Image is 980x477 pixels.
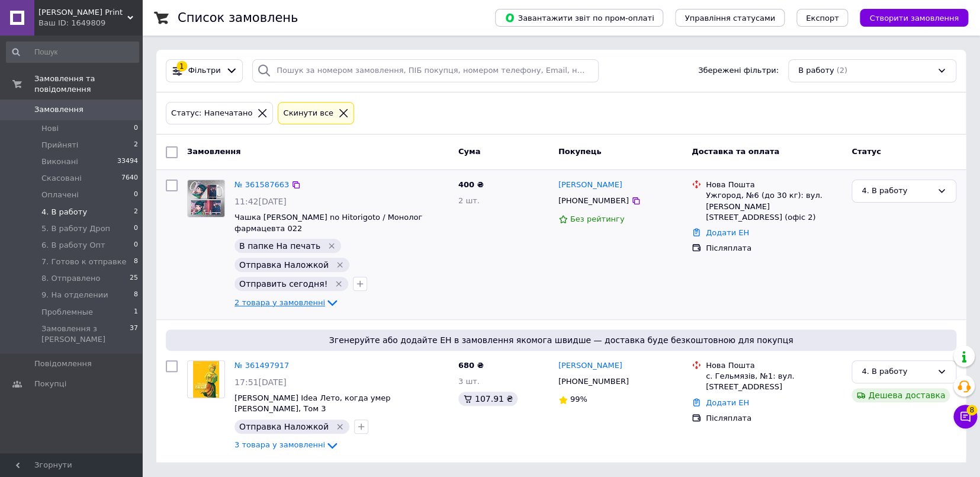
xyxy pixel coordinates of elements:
a: № 361497917 [234,361,289,370]
span: 2 шт. [458,196,480,205]
h1: Список замовлень [178,11,298,25]
a: [PERSON_NAME] Idea Лето, когда умер [PERSON_NAME], Том 3 [234,393,390,414]
span: Прийняті [41,140,78,151]
span: Експорт [806,14,839,23]
div: Дешева доставка [852,388,950,402]
span: Доставка та оплата [692,147,779,156]
button: Завантажити звіт по пром-оплаті [495,9,663,27]
a: № 361587663 [234,180,289,189]
div: Післяплата [706,243,842,254]
span: 2 [134,140,138,151]
span: Замовлення [187,147,240,156]
a: Додати ЕН [706,398,749,407]
span: (2) [836,66,847,75]
button: Управління статусами [675,9,785,27]
div: 1 [176,61,187,72]
span: 17:51[DATE] [234,377,287,387]
span: Ramires Print [38,7,127,18]
span: Покупці [34,379,66,389]
span: В работу [798,65,834,76]
a: Чашка [PERSON_NAME] no Hitorigoto / Монолог фармацевта 022 [234,213,422,233]
span: 8. Отправлено [41,273,100,284]
span: 25 [130,273,138,284]
span: Отправка Наложкой [239,260,329,270]
span: Покупець [558,147,602,156]
span: Скасовані [41,173,82,184]
span: 0 [134,240,138,251]
div: Післяплата [706,413,842,424]
input: Пошук [6,41,139,63]
svg: Видалити мітку [335,260,345,270]
span: 0 [134,190,138,200]
span: Статус [852,147,881,156]
a: 3 товара у замовленні [234,440,339,449]
span: 2 [134,207,138,217]
span: Повідомлення [34,358,92,369]
span: Створити замовлення [869,14,959,23]
span: 3 товара у замовленні [234,441,325,450]
span: 1 [134,307,138,318]
button: Чат з покупцем8 [953,405,977,428]
span: Оплачені [41,190,79,200]
span: 8 [966,401,977,412]
span: Проблемные [41,307,93,318]
a: 2 товара у замовленні [234,298,339,307]
span: Без рейтингу [570,215,625,223]
span: Отправка Наложкой [239,422,329,431]
a: Додати ЕН [706,228,749,237]
span: В папке На печать [239,241,320,251]
svg: Видалити мітку [334,279,343,289]
div: Cкинути все [281,107,336,120]
span: 2 товара у замовленні [234,298,325,307]
span: Замовлення з [PERSON_NAME] [41,324,130,345]
div: Статус: Напечатано [169,107,255,120]
span: Збережені фільтри: [698,65,779,76]
span: [PHONE_NUMBER] [558,196,629,205]
div: Нова Пошта [706,180,842,190]
div: Ваш ID: 1649809 [38,18,142,28]
span: 6. В работу Опт [41,240,105,251]
span: Cума [458,147,480,156]
div: 107.91 ₴ [458,392,518,406]
span: Замовлення [34,104,83,115]
span: 7640 [121,173,138,184]
span: Завантажити звіт по пром-оплаті [505,12,654,23]
a: Створити замовлення [848,13,968,22]
span: 400 ₴ [458,180,484,189]
img: Фото товару [193,361,219,398]
span: 33494 [117,156,138,167]
span: Замовлення та повідомлення [34,73,142,95]
span: 4. В работу [41,207,87,217]
span: 680 ₴ [458,361,484,370]
button: Експорт [796,9,849,27]
input: Пошук за номером замовлення, ПІБ покупця, номером телефону, Email, номером накладної [252,59,598,82]
span: 9. На отделении [41,290,108,300]
span: 8 [134,257,138,267]
a: Фото товару [187,180,225,217]
svg: Видалити мітку [335,422,345,431]
span: Виконані [41,156,78,167]
div: 4. В работу [862,185,932,197]
div: Ужгород, №6 (до 30 кг): вул. [PERSON_NAME][STREET_ADDRESS] (офіс 2) [706,190,842,223]
svg: Видалити мітку [327,241,336,251]
div: 4. В работу [862,366,932,378]
span: [PHONE_NUMBER] [558,377,629,386]
span: 7. Готово к отправке [41,257,126,267]
span: 37 [130,324,138,345]
a: [PERSON_NAME] [558,360,622,372]
div: с. Гельмязів, №1: вул. [STREET_ADDRESS] [706,371,842,392]
span: Згенеруйте або додайте ЕН в замовлення якомога швидше — доставка буде безкоштовною для покупця [171,334,952,346]
span: 0 [134,123,138,134]
span: 5. В работу Дроп [41,223,110,234]
span: 99% [570,395,587,404]
span: Нові [41,123,59,134]
a: Фото товару [187,360,225,398]
button: Створити замовлення [860,9,968,27]
div: Нова Пошта [706,360,842,371]
span: Управління статусами [685,14,775,23]
a: [PERSON_NAME] [558,180,622,191]
span: 3 шт. [458,377,480,386]
span: 11:42[DATE] [234,197,287,206]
